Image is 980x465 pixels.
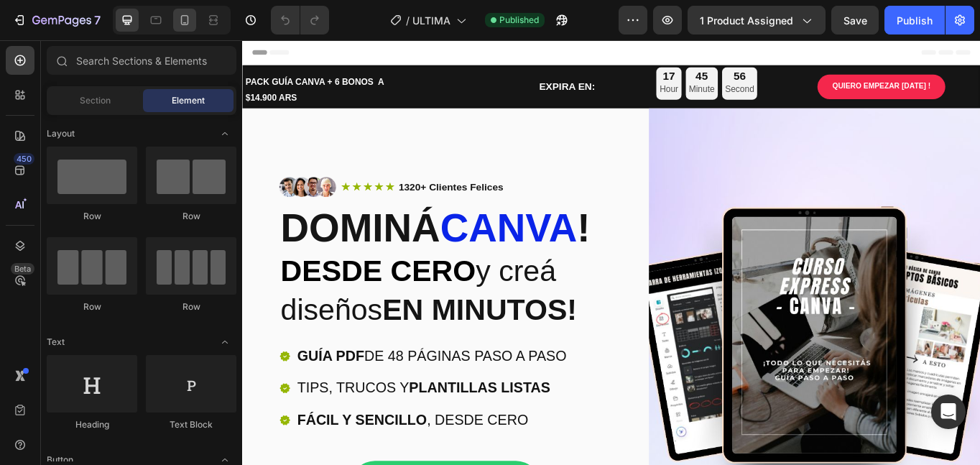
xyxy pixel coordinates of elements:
[14,153,34,165] div: 450
[487,48,509,66] p: Hour
[146,210,236,223] div: Row
[195,397,360,415] strong: PLANTILLAS LISTAS
[843,14,867,27] span: Save
[43,160,109,183] img: gempages_577954183517307408-af1e3c94-593d-4bc6-b20b-11b16eb8d56b.png
[47,210,137,223] div: Row
[522,48,552,66] p: Minute
[231,193,392,245] span: canva
[522,35,552,48] div: 45
[94,11,101,29] p: 7
[146,300,236,313] div: Row
[213,331,236,354] span: Toggle open
[884,6,945,34] button: Publish
[931,395,966,429] div: Open Intercom Messenger
[47,46,236,75] input: Search Sections & Elements
[47,418,137,431] div: Heading
[163,296,390,334] strong: EN MINUTOS!
[47,127,75,140] span: Layout
[146,418,236,431] div: Text Block
[700,13,793,28] span: 1 product assigned
[64,396,379,418] p: TIPS, TRUCOS Y
[831,6,879,34] button: Save
[45,251,272,289] strong: DESDE CERO
[412,13,450,28] span: ULTIMA
[64,434,216,453] strong: FÁCIL Y SENCILLO
[689,49,804,60] p: QUIERO EMPEZAR [DATE] !
[406,13,410,28] span: /
[6,6,107,34] button: 7
[47,336,65,349] span: Text
[672,40,821,69] a: QUIERO EMPEZAR [DATE] !
[564,35,598,48] div: 56
[271,6,329,34] div: Undo/Redo
[897,13,933,28] div: Publish
[64,359,379,380] p: DE 48 PÁGINAS PASO A PASO
[64,433,379,455] p: , DESDE CERO
[213,122,236,145] span: Toggle open
[688,6,826,34] button: 1 product assigned
[172,94,205,107] span: Element
[11,263,34,275] div: Beta
[182,165,305,178] strong: 1320+ Clientes Felices
[499,14,539,27] span: Published
[43,247,430,339] h2: y creá diseños
[47,300,137,313] div: Row
[64,359,142,378] strong: GUÍA PDF
[80,94,111,107] span: Section
[564,48,598,66] p: Second
[242,40,980,465] iframe: Design area
[43,195,430,244] h2: dominá !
